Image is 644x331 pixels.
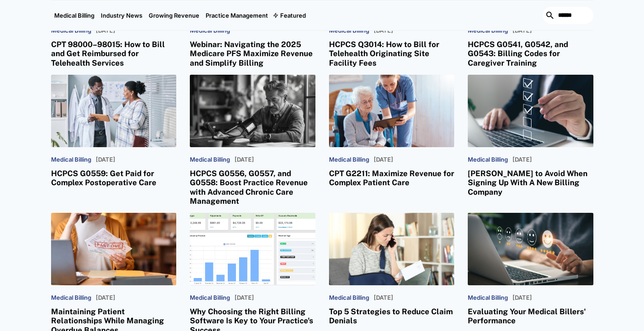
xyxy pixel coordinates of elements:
[51,156,91,163] p: Medical Billing
[235,156,254,163] p: [DATE]
[190,40,315,67] h3: Webinar: Navigating the 2025 Medicare PFS Maximize Revenue and Simplify Billing
[374,156,393,163] p: [DATE]
[374,294,393,302] p: [DATE]
[98,0,146,30] a: Industry News
[512,294,532,302] p: [DATE]
[271,0,309,30] div: Featured
[190,156,230,163] p: Medical Billing
[190,27,230,34] p: Medical Billing
[329,169,455,187] h3: CPT G2211: Maximize Revenue for Complex Patient Care
[51,169,177,187] h3: HCPCS G0559: Get Paid for Complex Postoperative Care
[96,156,115,163] p: [DATE]
[468,40,593,67] h3: HCPCS G0541, G0542, and G0543: Billing Codes for Caregiver Training
[329,307,455,326] h3: Top 5 Strategies to Reduce Claim Denials
[51,27,91,34] p: Medical Billing
[190,294,230,302] p: Medical Billing
[374,27,393,34] p: [DATE]
[51,294,91,302] p: Medical Billing
[329,213,455,325] a: Medical Billing[DATE]Top 5 Strategies to Reduce Claim Denials
[51,40,177,67] h3: CPT 98000–98015: How to Bill and Get Reimbursed for Telehealth Services
[190,169,315,206] h3: HCPCS G0556, G0557, and G0558: Boost Practice Revenue with Advanced Chronic Care Management
[329,40,455,67] h3: HCPCS Q3014: How to Bill for Telehealth Originating Site Facility Fees
[468,75,593,197] a: Medical Billing[DATE][PERSON_NAME] to Avoid When Signing Up With A New Billing Company
[329,156,369,163] p: Medical Billing
[235,294,254,302] p: [DATE]
[329,75,455,187] a: Medical Billing[DATE]CPT G2211: Maximize Revenue for Complex Patient Care
[146,0,202,30] a: Growing Revenue
[468,169,593,197] h3: [PERSON_NAME] to Avoid When Signing Up With A New Billing Company
[468,307,593,326] h3: Evaluating Your Medical Billers' Performance
[190,75,315,206] a: Medical Billing[DATE]HCPCS G0556, G0557, and G0558: Boost Practice Revenue with Advanced Chronic ...
[468,156,508,163] p: Medical Billing
[468,27,508,34] p: Medical Billing
[96,27,115,34] p: [DATE]
[202,0,271,30] a: Practice Management
[512,27,532,34] p: [DATE]
[280,12,306,19] div: Featured
[51,75,177,187] a: Medical Billing[DATE]HCPCS G0559: Get Paid for Complex Postoperative Care
[468,213,593,325] a: Medical Billing[DATE]Evaluating Your Medical Billers' Performance
[96,294,115,302] p: [DATE]
[51,0,98,30] a: Medical Billing
[512,156,532,163] p: [DATE]
[329,27,369,34] p: Medical Billing
[468,294,508,302] p: Medical Billing
[329,294,369,302] p: Medical Billing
